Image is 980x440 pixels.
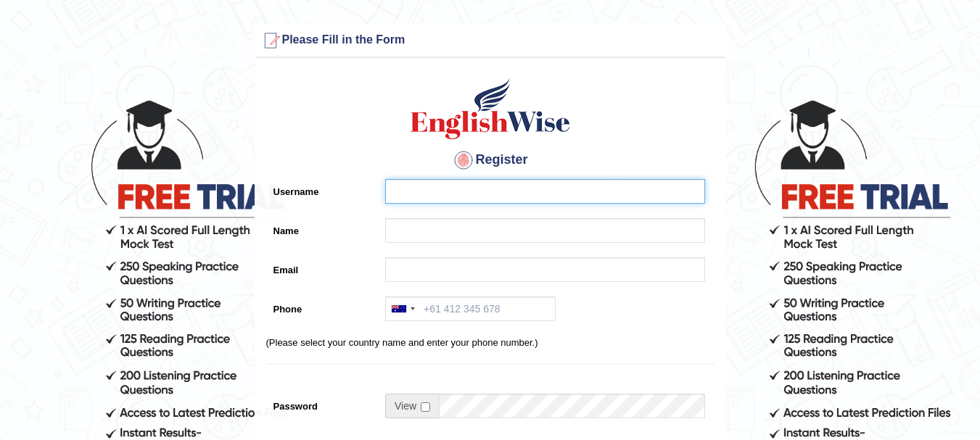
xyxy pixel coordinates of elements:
input: +61 412 345 678 [385,296,556,321]
p: (Please select your country name and enter your phone number.) [266,336,715,349]
label: Phone [266,296,379,316]
h4: Register [266,149,715,172]
h3: Please Fill in the Form [259,29,722,52]
input: Show/Hide Password [421,402,430,412]
label: Password [266,394,379,413]
label: Email [266,257,379,277]
img: Logo of English Wise create a new account for intelligent practice with AI [408,76,573,141]
label: Username [266,179,379,199]
div: Australia: +61 [386,297,419,320]
label: Name [266,218,379,238]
